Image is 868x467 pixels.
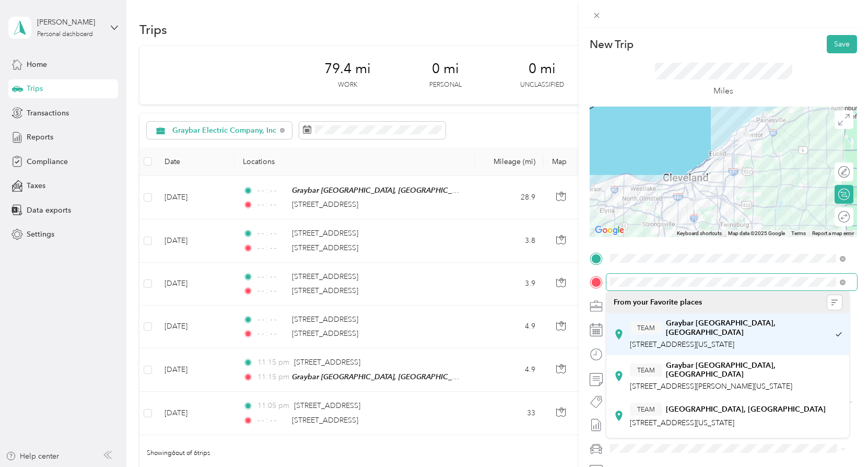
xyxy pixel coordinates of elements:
[637,323,655,333] span: TEAM
[637,405,655,414] span: TEAM
[728,230,785,236] span: Map data ©2025 Google
[666,361,842,379] strong: Graybar [GEOGRAPHIC_DATA], [GEOGRAPHIC_DATA]
[812,230,854,236] a: Report a map error
[630,382,792,391] span: [STREET_ADDRESS][PERSON_NAME][US_STATE]
[592,224,627,237] img: Google
[677,230,722,237] button: Keyboard shortcuts
[827,35,857,53] button: Save
[666,405,826,414] strong: [GEOGRAPHIC_DATA], [GEOGRAPHIC_DATA]
[810,408,868,467] iframe: Everlance-gr Chat Button Frame
[666,319,830,337] strong: Graybar [GEOGRAPHIC_DATA], [GEOGRAPHIC_DATA]
[630,418,734,427] span: [STREET_ADDRESS][US_STATE]
[713,85,733,98] p: Miles
[630,321,662,334] button: TEAM
[630,340,734,349] span: [STREET_ADDRESS][US_STATE]
[791,230,806,236] a: Terms (opens in new tab)
[630,364,662,377] button: TEAM
[592,224,627,237] a: Open this area in Google Maps (opens a new window)
[614,298,702,307] span: From your Favorite places
[630,403,662,416] button: TEAM
[590,37,634,52] p: New Trip
[637,365,655,375] span: TEAM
